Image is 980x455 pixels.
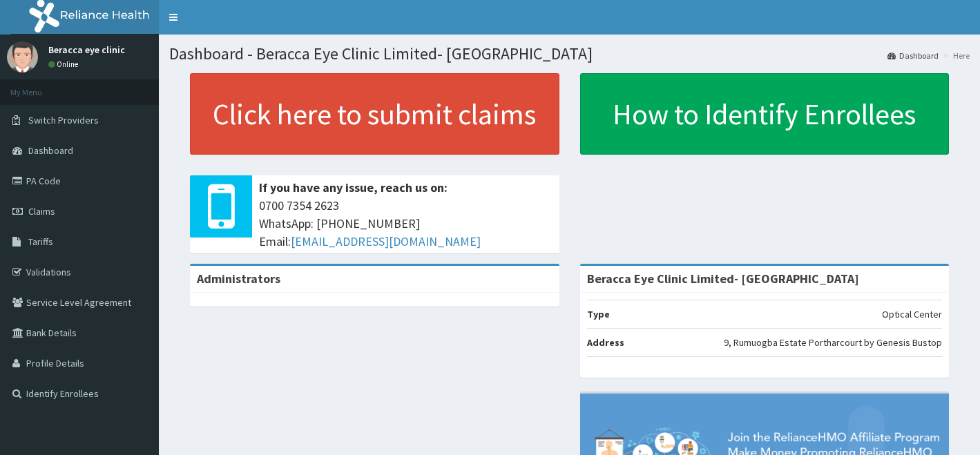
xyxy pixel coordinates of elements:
a: Click here to submit claims [190,73,559,155]
p: 9, Rumuogba Estate Portharcourt by Genesis Bustop [724,336,942,349]
span: 0700 7354 2623 WhatsApp: [PHONE_NUMBER] Email: [259,197,553,250]
a: Online [48,59,81,69]
b: Address [587,336,624,349]
a: Dashboard [887,50,939,61]
b: Administrators [197,271,280,287]
h1: Dashboard - Beracca Eye Clinic Limited- [GEOGRAPHIC_DATA] [169,45,970,63]
b: Type [587,308,610,320]
a: How to Identify Enrollees [580,73,950,155]
li: Here [940,50,970,61]
span: Dashboard [28,144,73,157]
strong: Beracca Eye Clinic Limited- [GEOGRAPHIC_DATA] [587,271,859,287]
span: Claims [28,205,55,217]
p: Optical Center [882,307,942,321]
span: Tariffs [28,235,53,248]
span: Switch Providers [28,114,99,126]
img: User Image [7,41,38,72]
a: [EMAIL_ADDRESS][DOMAIN_NAME] [291,233,481,249]
p: Beracca eye clinic [48,45,125,55]
b: If you have any issue, reach us on: [259,180,448,195]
